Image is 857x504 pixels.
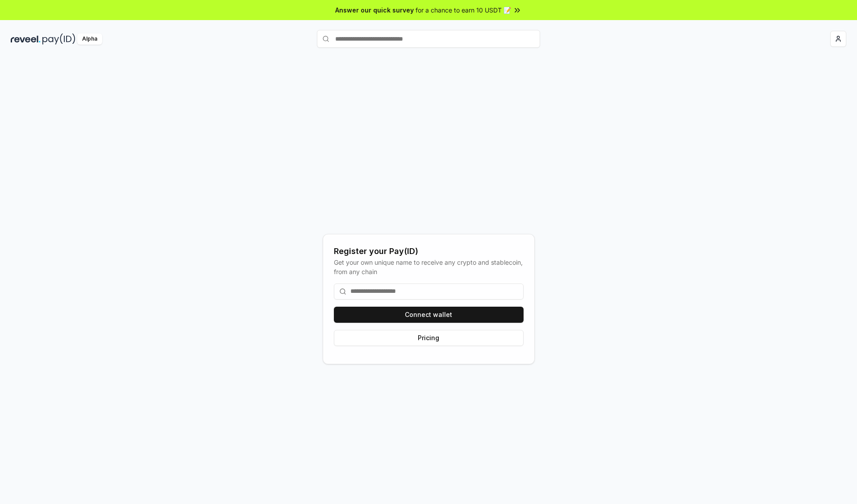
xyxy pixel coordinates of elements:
span: for a chance to earn 10 USDT 📝 [416,5,511,15]
div: Get your own unique name to receive any crypto and stablecoin, from any chain [334,258,524,276]
img: pay_id [42,33,75,45]
img: reveel_dark [11,33,41,45]
div: Register your Pay(ID) [334,245,524,258]
button: Pricing [334,330,524,346]
span: Answer our quick survey [335,5,414,15]
button: Connect wallet [334,307,524,323]
div: Alpha [77,33,102,45]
